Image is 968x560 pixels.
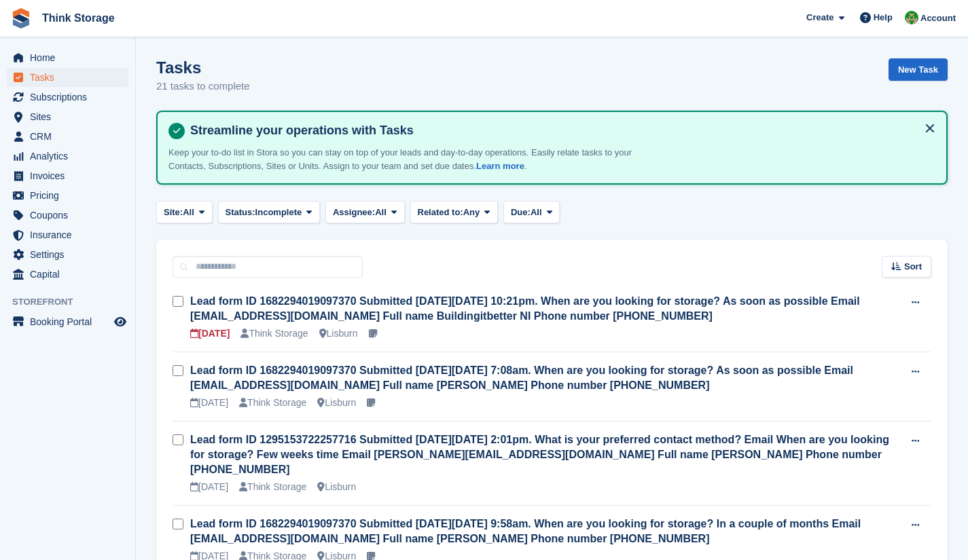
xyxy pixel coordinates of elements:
[874,11,893,24] span: Help
[7,206,128,225] a: menu
[239,396,306,410] div: Think Storage
[168,146,644,172] p: Keep your to-do list in Stora so you can stay on top of your leads and day-to-day operations. Eas...
[30,107,111,126] span: Sites
[375,206,387,219] span: All
[12,295,135,309] span: Storefront
[463,206,480,219] span: Any
[7,186,128,205] a: menu
[7,107,128,126] a: menu
[511,206,531,219] span: Due:
[190,396,228,410] div: [DATE]
[190,434,889,475] a: Lead form ID 1295153722257716 Submitted [DATE][DATE] 2:01pm. What is your preferred contact metho...
[164,206,183,219] span: Site:
[11,8,31,29] img: stora-icon-8386f47178a22dfd0bd8f6a31ec36ba5ce8667c1dd55bd0f319d3a0aa187defe.svg
[503,201,560,223] button: Due: All
[226,206,255,219] span: Status:
[30,68,111,87] span: Tasks
[183,206,194,219] span: All
[30,127,111,146] span: CRM
[317,480,356,494] div: Lisburn
[889,58,948,81] a: New Task
[190,326,230,341] div: [DATE]
[190,518,861,544] a: Lead form ID 1682294019097370 Submitted [DATE][DATE] 9:58am. When are you looking for storage? In...
[30,147,111,166] span: Analytics
[905,11,918,24] img: Sarah Mackie
[7,312,128,331] a: menu
[7,225,128,244] a: menu
[531,206,542,219] span: All
[30,48,111,67] span: Home
[7,245,128,264] a: menu
[7,88,128,107] a: menu
[30,225,111,244] span: Insurance
[156,201,213,223] button: Site: All
[218,201,320,223] button: Status: Incomplete
[476,161,524,171] a: Learn more
[920,12,956,25] span: Account
[7,265,128,284] a: menu
[333,206,375,219] span: Assignee:
[7,48,128,67] a: menu
[255,206,302,219] span: Incomplete
[30,312,111,331] span: Booking Portal
[190,295,860,322] a: Lead form ID 1682294019097370 Submitted [DATE][DATE] 10:21pm. When are you looking for storage? A...
[240,326,308,341] div: Think Storage
[30,206,111,225] span: Coupons
[239,480,306,494] div: Think Storage
[317,396,356,410] div: Lisburn
[112,314,128,330] a: Preview store
[156,58,250,77] h1: Tasks
[190,365,853,391] a: Lead form ID 1682294019097370 Submitted [DATE][DATE] 7:08am. When are you looking for storage? As...
[7,127,128,146] a: menu
[190,480,228,494] div: [DATE]
[319,326,358,341] div: Lisburn
[37,7,120,29] a: Think Storage
[418,206,463,219] span: Related to:
[7,166,128,185] a: menu
[806,11,833,24] span: Create
[7,68,128,87] a: menu
[30,186,111,205] span: Pricing
[156,79,250,94] p: 21 tasks to complete
[185,123,935,138] h4: Streamline your operations with Tasks
[410,201,498,223] button: Related to: Any
[30,245,111,264] span: Settings
[30,265,111,284] span: Capital
[325,201,405,223] button: Assignee: All
[7,147,128,166] a: menu
[30,88,111,107] span: Subscriptions
[904,260,922,274] span: Sort
[30,166,111,185] span: Invoices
